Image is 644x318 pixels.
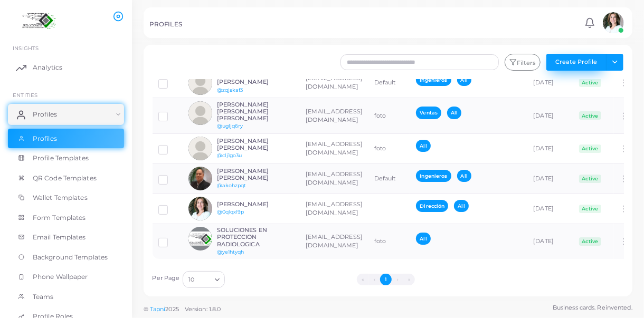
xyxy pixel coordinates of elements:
a: @ye1htyqh [217,249,244,255]
a: Analytics [8,57,124,78]
td: [DATE] [527,163,573,194]
td: foto [368,133,411,163]
a: QR Code Templates [8,168,124,188]
span: 10 [188,274,194,285]
h6: SOLUCIONES EN PROTECCION RADIOLOGICA [217,227,295,248]
td: [DATE] [527,194,573,224]
td: [DATE] [527,224,573,259]
span: All [454,200,468,212]
a: @clj1go3u [217,152,242,158]
span: Business cards. Reinvented. [553,303,632,312]
div: Search for option [183,271,225,288]
img: avatar [603,12,624,33]
a: Wallet Templates [8,188,124,208]
img: avatar [188,197,212,220]
td: [EMAIL_ADDRESS][DOMAIN_NAME] [300,133,368,163]
span: Ingenieros [416,74,451,86]
h6: [PERSON_NAME] [PERSON_NAME] [217,138,295,151]
img: avatar [188,71,212,95]
span: Analytics [33,63,62,72]
span: Active [579,205,601,213]
span: All [416,140,430,152]
span: All [416,233,430,245]
h6: [PERSON_NAME] [PERSON_NAME] [217,168,295,181]
a: Tapni [150,305,166,313]
td: [EMAIL_ADDRESS][DOMAIN_NAME] [300,98,368,134]
label: Per Page [153,274,180,283]
a: Profile Templates [8,148,124,168]
a: @0q1qxl9p [217,209,244,215]
a: @akohzpqt [217,182,247,188]
img: avatar [188,137,212,160]
span: Profiles [33,134,57,143]
a: Profiles [8,129,124,149]
span: Form Templates [33,213,86,223]
td: [DATE] [527,98,573,134]
a: @zqjskaf3 [217,87,243,93]
td: [DATE] [527,68,573,98]
img: avatar [188,101,212,125]
a: Teams [8,287,124,307]
img: avatar [188,227,212,250]
span: Ventas [416,107,441,119]
a: @ugljq6ry [217,123,243,129]
h6: [PERSON_NAME] [PERSON_NAME] [PERSON_NAME] [217,101,295,122]
h6: [PERSON_NAME] [217,201,295,208]
button: Go to page 1 [380,274,392,285]
img: avatar [188,167,212,190]
ul: Pagination [228,274,544,285]
span: Active [579,79,601,87]
span: Active [579,237,601,246]
td: Default [368,163,411,194]
span: Active [579,175,601,183]
span: Dirección [416,200,448,212]
h5: PROFILES [149,21,182,28]
td: [EMAIL_ADDRESS][DOMAIN_NAME] [300,163,368,194]
button: Filters [505,54,541,71]
a: Profiles [8,104,124,125]
td: foto [368,98,411,134]
span: All [457,74,471,86]
td: [EMAIL_ADDRESS][DOMAIN_NAME] [300,68,368,98]
span: ENTITIES [13,92,37,98]
td: [EMAIL_ADDRESS][DOMAIN_NAME] [300,224,368,259]
span: All [457,170,471,182]
a: Background Templates [8,247,124,267]
a: Email Templates [8,227,124,247]
span: © [144,305,221,314]
a: avatar [600,12,627,33]
span: INSIGHTS [13,45,39,51]
span: Teams [33,292,54,302]
span: Profile Templates [33,153,89,163]
span: Version: 1.8.0 [185,305,221,313]
a: Form Templates [8,208,124,228]
span: Ingenieros [416,170,451,182]
td: [EMAIL_ADDRESS][DOMAIN_NAME] [300,194,368,224]
span: 2025 [165,305,178,314]
span: Email Templates [33,233,86,242]
a: Phone Wallpaper [8,267,124,287]
span: Active [579,144,601,153]
td: Default [368,68,411,98]
input: Search for option [195,274,211,285]
td: foto [368,224,411,259]
span: Phone Wallpaper [33,272,88,282]
span: Profiles [33,110,57,119]
span: Wallet Templates [33,193,88,203]
button: Create Profile [546,54,607,71]
td: [DATE] [527,133,573,163]
span: All [447,107,461,119]
span: Active [579,111,601,120]
span: Background Templates [33,253,108,262]
span: QR Code Templates [33,174,97,183]
img: logo [10,10,68,30]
